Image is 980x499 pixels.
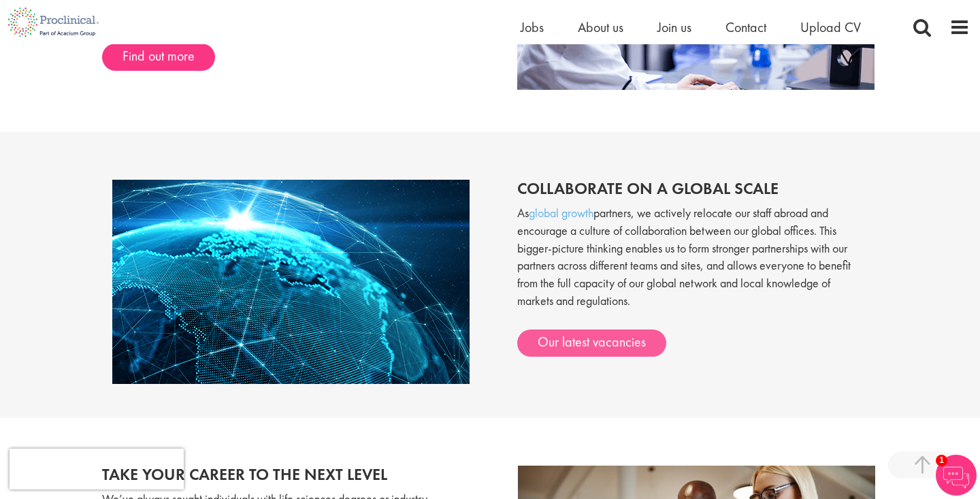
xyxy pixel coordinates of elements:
a: Jobs [521,18,544,36]
a: Contact [725,18,766,36]
iframe: reCAPTCHA [10,449,184,489]
a: About us [578,18,623,36]
h2: Take your career to the next level [102,466,480,483]
a: Find out more [102,44,215,71]
span: 1 [936,455,947,466]
a: Join us [657,18,691,36]
a: Upload CV [800,18,861,36]
a: global growth [529,205,593,221]
p: As partners, we actively relocate our staff abroad and encourage a culture of collaboration betwe... [517,204,868,323]
a: Our latest vacancies [517,329,666,357]
h2: Collaborate on a global scale [517,180,868,197]
img: Chatbot [936,455,977,496]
